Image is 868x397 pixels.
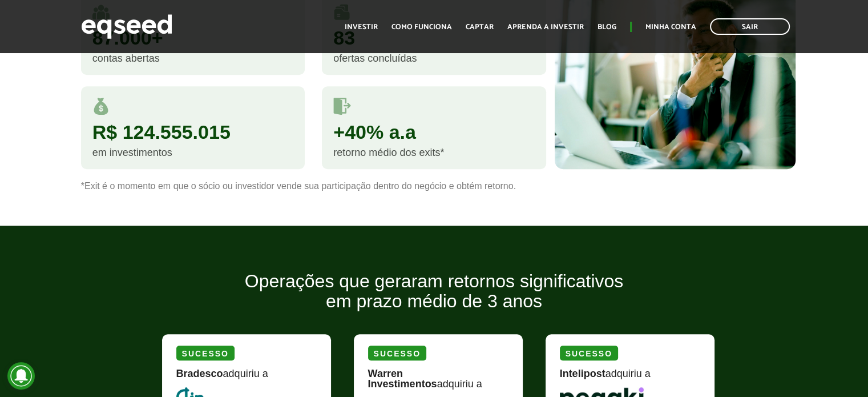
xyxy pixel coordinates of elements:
[92,53,294,63] div: contas abertas
[333,147,535,158] div: retorno médio dos exits*
[560,368,700,387] div: adquiriu a
[345,23,378,31] a: Investir
[154,271,715,328] h2: Operações que geraram retornos significativos em prazo médio de 3 anos
[333,98,351,115] img: saidas.svg
[333,122,535,142] div: +40% a.a
[333,53,535,63] div: ofertas concluídas
[597,23,616,31] a: Blog
[560,346,618,360] div: Sucesso
[92,122,294,142] div: R$ 124.555.015
[368,368,437,390] strong: Warren Investimentos
[645,23,696,31] a: Minha conta
[176,368,223,379] strong: Bradesco
[466,23,494,31] a: Captar
[81,181,788,191] p: *Exit é o momento em que o sócio ou investidor vende sua participação dentro do negócio e obtém r...
[176,346,235,360] div: Sucesso
[176,368,317,387] div: adquiriu a
[391,23,452,31] a: Como funciona
[507,23,584,31] a: Aprenda a investir
[560,368,605,379] strong: Intelipost
[710,18,790,35] a: Sair
[368,346,426,360] div: Sucesso
[92,147,294,158] div: em investimentos
[92,98,110,115] img: money.svg
[81,11,172,42] img: EqSeed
